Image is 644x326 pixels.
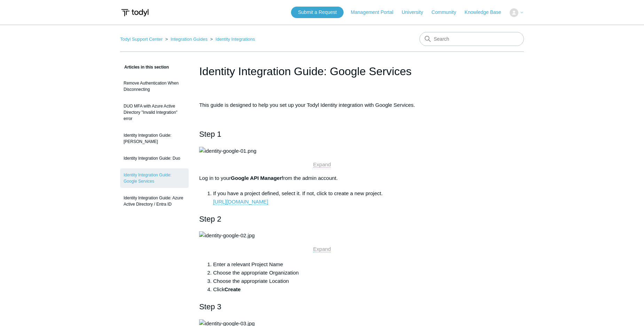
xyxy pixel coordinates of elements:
[120,65,169,70] span: Articles in this section
[225,286,241,292] strong: Create
[171,37,207,42] a: Integration Guides
[213,199,268,205] a: [URL][DOMAIN_NAME]
[120,152,189,165] a: Identity Integration Guide: Duo
[419,32,524,46] input: Search
[199,128,445,140] h2: Step 1
[120,191,189,211] a: Identity Integration Guide: Azure Active Directory / Entra ID
[465,9,508,16] a: Knowledge Base
[215,37,255,42] a: Identity Integrations
[402,9,430,16] a: University
[213,277,445,285] li: Choose the appropriate Location
[120,168,189,188] a: Identity Integration Guide: Google Services
[120,77,189,96] a: Remove Authentication When Disconnecting
[199,147,256,155] img: identity-google-01.png
[199,301,445,313] h2: Step 3
[313,161,331,167] span: Expand
[213,285,445,294] li: Click
[351,9,400,16] a: Management Portal
[313,161,331,168] a: Expand
[213,269,445,277] li: Choose the appropriate Organization
[120,129,189,148] a: Identity Integration Guide: [PERSON_NAME]
[120,37,163,42] a: Todyl Support Center
[164,37,209,42] li: Integration Guides
[231,175,282,181] strong: Google API Manager
[120,6,150,19] img: Todyl Support Center Help Center home page
[213,189,445,206] li: If you have a project defined, select it. If not, click to create a new project.
[199,63,445,80] h1: Identity Integration Guide: Google Services
[213,260,445,269] li: Enter a relevant Project Name
[199,174,445,182] p: Log in to your from the admin account.
[199,213,445,225] h2: Step 2
[120,100,189,125] a: DUO MFA with Azure Active Directory "Invalid Integration" error
[291,7,344,18] a: Submit a Request
[313,246,331,252] a: Expand
[199,231,254,240] img: identity-google-02.jpg
[120,37,164,42] li: Todyl Support Center
[313,246,331,252] span: Expand
[209,37,255,42] li: Identity Integrations
[199,101,445,109] p: This guide is designed to help you set up your Todyl Identity integration with Google Services.
[432,9,463,16] a: Community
